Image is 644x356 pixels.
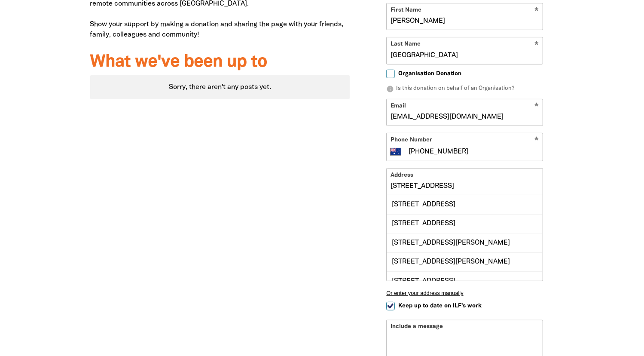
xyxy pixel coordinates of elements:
div: [STREET_ADDRESS][PERSON_NAME] [387,252,543,271]
input: Keep up to date on ILF's work [386,302,395,310]
i: Required [534,137,539,145]
span: Keep up to date on ILF's work [398,302,482,310]
i: info [386,85,394,93]
div: [STREET_ADDRESS] [387,195,543,214]
button: Or enter your address manually [386,290,543,296]
div: [STREET_ADDRESS] [387,214,543,233]
div: Paginated content [90,75,350,99]
h3: What we've been up to [90,53,350,72]
div: Sorry, there aren't any posts yet. [90,75,350,99]
input: Organisation Donation [386,70,395,78]
span: Organisation Donation [398,70,461,78]
div: [STREET_ADDRESS][PERSON_NAME] [387,233,543,252]
p: Is this donation on behalf of an Organisation? [386,85,543,93]
div: [STREET_ADDRESS] [387,271,543,290]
